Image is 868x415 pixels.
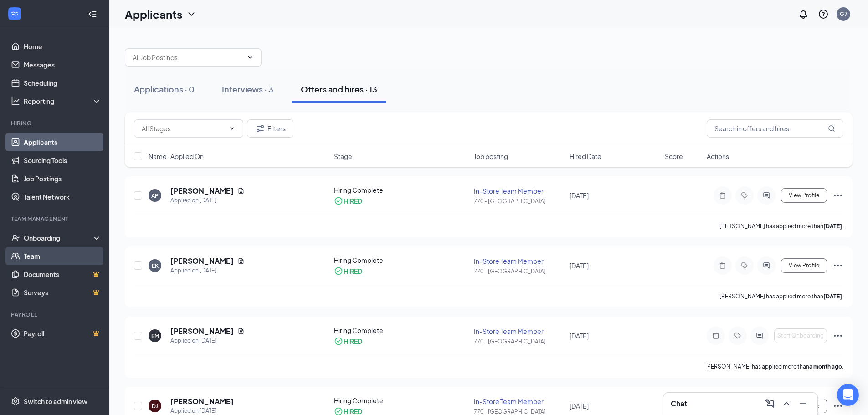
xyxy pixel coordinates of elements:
span: View Profile [789,192,819,199]
button: Minimize [796,396,810,411]
div: Reporting [24,97,102,106]
a: Home [24,37,102,56]
span: Actions [707,152,729,161]
div: G7 [840,10,847,18]
svg: Ellipses [832,400,843,411]
button: Start Onboarding [774,328,827,343]
div: Onboarding [24,233,94,242]
svg: ActiveChat [761,192,772,199]
div: In-Store Team Member [474,186,564,195]
svg: MagnifyingGlass [828,125,835,132]
div: Hiring Complete [334,185,469,195]
a: DocumentsCrown [24,265,102,283]
svg: WorkstreamLogo [10,9,19,18]
div: In-Store Team Member [474,397,564,406]
p: [PERSON_NAME] has applied more than . [705,363,843,370]
span: Hired Date [570,152,601,161]
h5: [PERSON_NAME] [170,326,234,336]
svg: Ellipses [832,260,843,271]
div: In-Store Team Member [474,256,564,266]
input: All Job Postings [133,52,243,62]
div: Offers and hires · 13 [301,83,377,95]
a: SurveysCrown [24,283,102,302]
button: View Profile [781,188,827,203]
svg: CheckmarkCircle [334,266,343,276]
div: EK [152,262,159,270]
div: Open Intercom Messenger [837,384,859,406]
div: Applied on [DATE] [170,196,245,205]
a: Applicants [24,133,102,151]
svg: CheckmarkCircle [334,196,343,205]
h5: [PERSON_NAME] [170,186,234,196]
p: [PERSON_NAME] has applied more than . [719,222,843,230]
div: EM [151,332,159,340]
svg: Collapse [88,10,97,19]
div: Hiring Complete [334,396,469,405]
svg: Filter [255,123,266,134]
svg: ChevronDown [186,9,197,20]
svg: Tag [739,262,750,269]
a: Sourcing Tools [24,151,102,169]
span: [DATE] [570,402,589,410]
span: Start Onboarding [777,333,824,339]
svg: Settings [11,397,20,406]
svg: Document [237,257,245,265]
button: ComposeMessage [763,396,777,411]
svg: UserCheck [11,233,20,242]
b: [DATE] [823,293,842,300]
a: Team [24,247,102,265]
svg: Tag [739,192,750,199]
a: Talent Network [24,188,102,206]
h3: Chat [671,399,687,409]
div: HIRED [344,337,362,346]
h1: Applicants [125,6,182,22]
a: Messages [24,56,102,74]
span: Stage [334,152,352,161]
b: a month ago [809,363,842,370]
a: Scheduling [24,74,102,92]
div: HIRED [344,266,362,276]
svg: Ellipses [832,330,843,341]
h5: [PERSON_NAME] [170,396,234,406]
div: DJ [152,402,158,410]
div: AP [151,192,159,200]
div: Switch to admin view [24,397,87,406]
div: Hiring [11,119,100,127]
span: View Profile [789,262,819,269]
button: ChevronUp [779,396,794,411]
svg: QuestionInfo [818,9,829,20]
div: Applications · 0 [134,83,195,95]
span: Name · Applied On [149,152,204,161]
input: Search in offers and hires [707,119,843,138]
h5: [PERSON_NAME] [170,256,234,266]
span: [DATE] [570,191,589,200]
svg: ComposeMessage [765,398,776,409]
svg: ChevronDown [228,125,236,132]
svg: Note [717,262,728,269]
div: In-Store Team Member [474,327,564,336]
div: Interviews · 3 [222,83,273,95]
svg: Ellipses [832,190,843,201]
svg: Note [717,192,728,199]
div: Hiring Complete [334,326,469,335]
svg: ChevronUp [781,398,792,409]
div: Hiring Complete [334,256,469,265]
div: HIRED [344,196,362,205]
input: All Stages [142,123,225,133]
div: 770 - [GEOGRAPHIC_DATA] [474,338,564,345]
svg: Analysis [11,97,20,106]
p: [PERSON_NAME] has applied more than . [719,292,843,300]
div: Team Management [11,215,100,223]
div: Applied on [DATE] [170,336,245,345]
div: Payroll [11,311,100,318]
svg: ActiveChat [761,262,772,269]
div: 770 - [GEOGRAPHIC_DATA] [474,267,564,275]
button: Filter Filters [247,119,293,138]
svg: Document [237,187,245,195]
svg: CheckmarkCircle [334,337,343,346]
a: Job Postings [24,169,102,188]
b: [DATE] [823,223,842,230]
span: Job posting [474,152,508,161]
a: PayrollCrown [24,324,102,343]
button: View Profile [781,258,827,273]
